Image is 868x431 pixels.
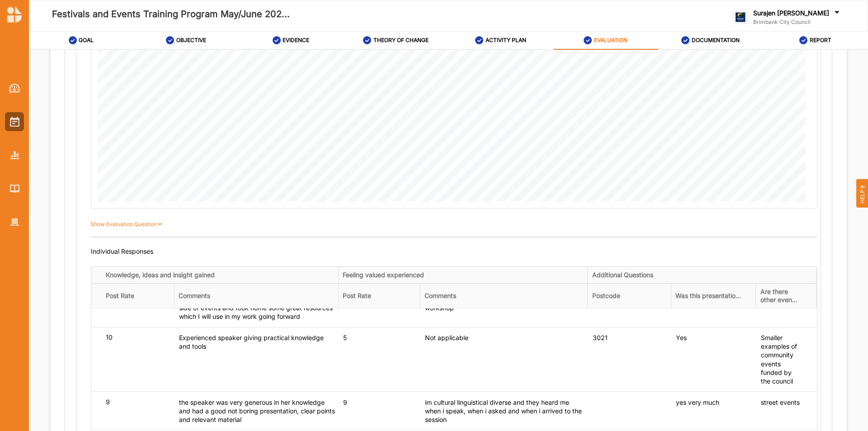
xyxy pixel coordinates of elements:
[425,292,584,300] div: Comments
[90,220,165,228] label: Show Evaluation Question
[343,334,347,341] span: 5
[5,79,24,98] a: Dashboard
[9,84,20,93] img: Dashboard
[373,37,429,44] label: THEORY OF CHANGE
[106,333,113,341] span: 10
[594,37,627,44] label: EVALUATION
[10,151,19,159] img: Reports
[10,218,19,226] img: Organisation
[692,37,740,44] label: DOCUMENTATION
[676,333,753,342] div: Yes
[588,266,817,284] th: Additional Questions
[760,288,802,304] div: Are there other even...
[283,37,309,44] label: EVIDENCE
[753,9,829,17] label: Surajen [PERSON_NAME]
[761,333,802,386] div: Smaller examples of community events funded by the council
[592,292,668,300] div: Postcode
[79,37,94,44] label: GOAL
[5,112,24,131] a: Activities
[761,398,802,407] div: street events
[91,247,817,256] div: Individual Responses
[10,117,19,127] img: Activities
[5,213,24,232] a: Organisation
[343,398,347,406] span: 9
[5,146,24,165] a: Reports
[339,266,588,284] th: Feeling valued experienced
[106,398,110,406] span: 9
[176,37,206,44] label: OBJECTIVE
[753,19,841,26] label: Brimbank City Council
[179,398,335,424] div: the speaker was very generous in her knowledge and had a good not boring presentation, clear poin...
[486,37,526,44] label: ACTIVITY PLAN
[91,266,339,284] th: Knowledge, ideas and insight gained
[10,185,19,192] img: Library
[675,292,752,300] div: Was this presentatio...
[179,333,335,351] div: Experienced speaker giving practical knowledge and tools
[52,7,290,22] label: Festivals and Events Training Program May/June 202...
[676,398,753,407] div: yes very much
[425,398,585,424] div: im cultural linguistical diverse and they heard me when i speak, when i asked and when i arrived ...
[343,292,416,300] div: Post Rate
[425,333,585,342] div: Not applicable
[106,292,170,300] div: Post Rate
[7,6,22,23] img: logo
[593,333,668,342] div: 3021
[810,37,831,44] label: REPORT
[733,10,747,24] img: logo
[179,292,335,300] div: Comments
[5,179,24,198] a: Library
